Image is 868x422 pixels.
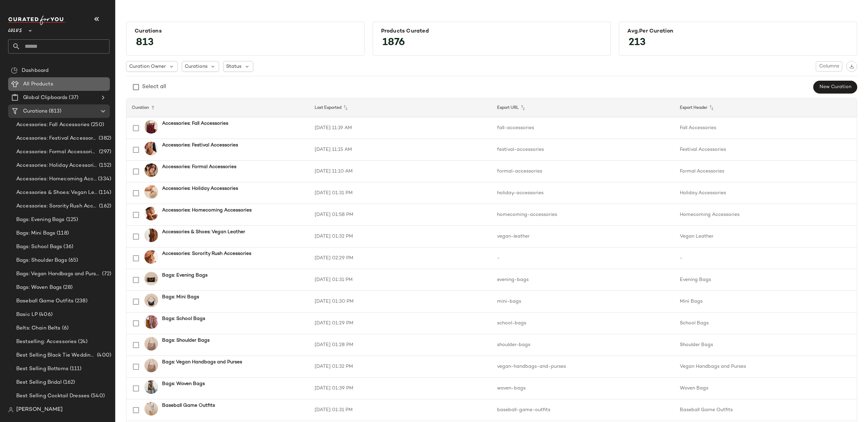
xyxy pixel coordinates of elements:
[16,148,98,156] span: Accessories: Formal Accessories
[16,406,63,414] span: [PERSON_NAME]
[129,63,166,70] span: Curation Owner
[162,250,251,257] b: Accessories: Sorority Rush Accessories
[492,182,674,204] td: holiday-accessories
[16,243,62,251] span: Bags: School Bags
[62,284,73,292] span: (28)
[16,324,61,332] span: Belts: Chain Belts
[67,257,78,264] span: (65)
[492,117,674,139] td: fall-accessories
[16,257,67,264] span: Bags: Shoulder Bags
[674,226,857,247] td: Vegan Leather
[309,204,492,226] td: [DATE] 01:58 PM
[144,142,158,155] img: 2720031_01_OM_2025-08-05.jpg
[97,175,111,183] span: (334)
[492,291,674,313] td: mini-bags
[162,142,238,149] b: Accessories: Festival Accessories
[65,216,78,224] span: (125)
[16,365,68,373] span: Best Selling Bottoms
[16,202,98,210] span: Accessories: Sorority Rush Accessories
[492,226,674,247] td: vegan-leather
[674,98,857,117] th: Export Header
[492,269,674,291] td: evening-bags
[144,315,158,329] img: 2698451_01_OM_2025-08-06.jpg
[226,63,241,70] span: Status
[674,247,857,269] td: -
[492,161,674,182] td: formal-accessories
[622,31,652,55] span: 213
[674,182,857,204] td: Holiday Accessories
[309,399,492,421] td: [DATE] 01:31 PM
[492,247,674,269] td: -
[8,407,14,413] img: svg%3e
[126,98,309,117] th: Curation
[674,313,857,334] td: School Bags
[492,313,674,334] td: school-bags
[674,117,857,139] td: Fall Accessories
[492,334,674,356] td: shoulder-bags
[492,378,674,399] td: woven-bags
[144,402,158,416] img: 12737541_2667651.jpg
[309,356,492,378] td: [DATE] 01:32 PM
[309,247,492,269] td: [DATE] 02:29 PM
[819,64,839,69] span: Columns
[23,107,47,115] span: Curations
[47,107,61,115] span: (813)
[309,291,492,313] td: [DATE] 01:30 PM
[492,139,674,161] td: festival-accessories
[16,162,98,169] span: Accessories: Holiday Accessories
[90,392,105,400] span: (540)
[97,135,111,142] span: (382)
[674,269,857,291] td: Evening Bags
[129,31,160,55] span: 813
[23,94,67,102] span: Global Clipboards
[376,31,412,55] span: 1876
[16,297,74,305] span: Baseball Game Outfits
[674,139,857,161] td: Festival Accessories
[16,270,101,278] span: Bags: Vegan Handbags and Purses
[144,185,158,199] img: 12142121_2522251.jpg
[674,399,857,421] td: Baseball Game Outfits
[135,28,356,35] div: Curations
[144,380,158,394] img: 12995121_2736071.jpg
[16,189,97,197] span: Accessories & Shoes: Vegan Leather
[309,182,492,204] td: [DATE] 01:31 PM
[381,28,603,35] div: Products Curated
[674,161,857,182] td: Formal Accessories
[162,185,238,192] b: Accessories: Holiday Accessories
[674,291,857,313] td: Mini Bags
[162,380,205,387] b: Bags: Woven Bags
[142,83,166,91] div: Select all
[144,272,158,285] img: 2682711_02_front_2025-08-19.jpg
[98,162,111,169] span: (152)
[492,356,674,378] td: vegan-handbags-and-purses
[162,228,245,236] b: Accessories & Shoes: Vegan Leather
[77,338,87,346] span: (24)
[16,216,65,224] span: Bags: Evening Bags
[144,207,158,220] img: 2755171_01_OM_2025-08-19.jpg
[162,272,208,279] b: Bags: Evening Bags
[101,270,111,278] span: (72)
[16,121,90,129] span: Accessories: Fall Accessories
[162,337,210,344] b: Bags: Shoulder Bags
[162,359,242,366] b: Bags: Vegan Handbags and Purses
[16,338,77,346] span: Bestselling: Accessories
[68,365,82,373] span: (111)
[8,23,22,35] span: Lulus
[674,378,857,399] td: Woven Bags
[492,399,674,421] td: baseball-game-outfits
[16,351,96,359] span: Best Selling Black Tie Wedding Guest
[674,204,857,226] td: Homecoming Accessories
[74,297,87,305] span: (238)
[492,98,674,117] th: Export URL
[162,315,205,322] b: Bags: School Bags
[162,120,228,127] b: Accessories: Fall Accessories
[98,148,111,156] span: (297)
[309,98,492,117] th: Last Exported
[22,67,48,75] span: Dashboard
[144,337,158,350] img: 2750911_02_front_2025-08-19.jpg
[16,135,97,142] span: Accessories: Festival Accessories
[55,229,69,237] span: (118)
[144,359,158,372] img: 2750911_02_front_2025-08-19.jpg
[309,334,492,356] td: [DATE] 01:28 PM
[627,28,849,35] div: Avg.per Curation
